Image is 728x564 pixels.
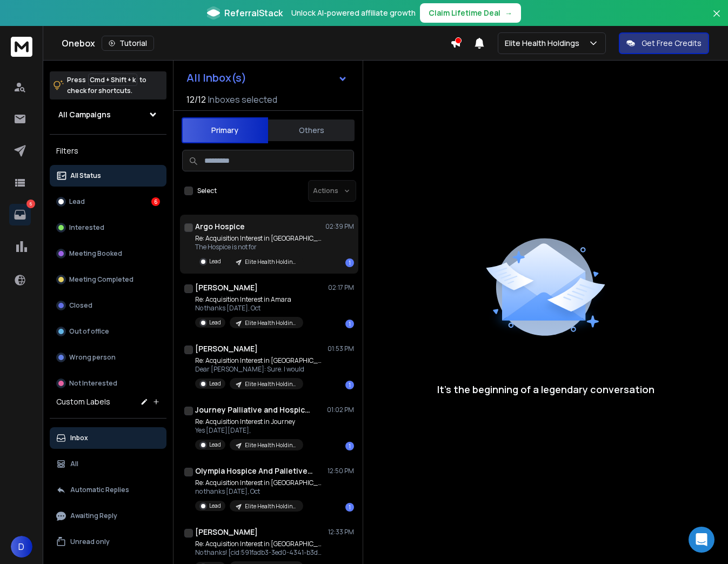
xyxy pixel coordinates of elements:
p: Lead [69,197,85,206]
div: 6 [151,197,160,206]
p: No thanks [DATE], Oct [195,304,303,313]
button: Automatic Replies [50,479,166,501]
p: Get Free Credits [642,38,702,49]
p: 6 [26,200,35,208]
p: Elite Health Holdings [505,38,584,49]
button: Get Free Credits [619,32,709,54]
p: No thanks! [cid:591fadb3-3ed0-4341-b3d4-d639eaf0fd8b] [PERSON_NAME] Business [195,548,325,557]
p: Unread only [70,538,110,546]
p: Out of office [69,327,109,336]
button: Not Interested [50,373,166,394]
p: 01:02 PM [327,406,354,414]
p: Meeting Booked [69,249,122,258]
p: Re: Acquisition Interest in [GEOGRAPHIC_DATA] [195,540,325,548]
h3: Filters [50,143,166,158]
p: no thanks [DATE], Oct [195,487,325,496]
p: 02:39 PM [325,222,354,231]
p: Lead [209,502,221,510]
span: Cmd + Shift + k [88,74,137,86]
p: 12:33 PM [328,528,354,536]
p: Re: Acquisition Interest in [GEOGRAPHIC_DATA] [195,356,325,365]
button: D [11,536,32,558]
p: Lead [209,380,221,388]
p: Elite Health Holdings - Home Care [245,502,297,510]
h3: Custom Labels [56,396,110,407]
p: Inbox [70,434,88,442]
button: All Inbox(s) [178,67,356,89]
p: Re: Acquisition Interest in [GEOGRAPHIC_DATA] [195,479,325,487]
div: 1 [345,503,354,512]
p: Re: Acquisition Interest in Amara [195,295,303,304]
p: All [70,460,78,468]
button: Unread only [50,531,166,553]
button: Awaiting Reply [50,505,166,527]
span: 12 / 12 [186,93,206,106]
p: Not Interested [69,379,117,388]
div: 1 [345,381,354,389]
h1: [PERSON_NAME] [195,527,258,538]
div: Open Intercom Messenger [689,527,714,553]
p: Wrong person [69,353,116,362]
button: All [50,453,166,475]
label: Select [197,187,217,195]
p: 12:50 PM [328,467,354,475]
p: It’s the beginning of a legendary conversation [437,382,654,397]
p: Elite Health Holdings - Home Care [245,319,297,327]
h1: [PERSON_NAME] [195,282,258,293]
p: Closed [69,301,92,310]
h1: All Campaigns [58,109,111,120]
p: Elite Health Holdings - Home Care [245,258,297,266]
button: All Status [50,165,166,187]
div: 1 [345,320,354,328]
button: Tutorial [102,36,154,51]
button: Claim Lifetime Deal→ [420,3,521,23]
p: Re: Acquisition Interest in [GEOGRAPHIC_DATA] [195,234,325,243]
button: Interested [50,217,166,238]
button: Inbox [50,427,166,449]
a: 6 [9,204,31,225]
p: 01:53 PM [328,344,354,353]
p: Re: Acquisition Interest in Journey [195,417,303,426]
p: Unlock AI-powered affiliate growth [291,8,416,18]
span: → [505,8,512,18]
p: Yes [DATE][DATE], [195,426,303,435]
p: Lead [209,319,221,327]
p: Press to check for shortcuts. [67,75,146,96]
button: Meeting Booked [50,243,166,264]
p: Awaiting Reply [70,512,117,520]
span: ReferralStack [224,6,283,19]
p: Lead [209,441,221,449]
p: Automatic Replies [70,486,129,494]
p: Elite Health Holdings - Home Care [245,441,297,449]
div: 1 [345,258,354,267]
h3: Inboxes selected [208,93,277,106]
p: Lead [209,257,221,266]
button: Lead6 [50,191,166,213]
button: Primary [182,117,268,143]
button: Others [268,118,355,142]
p: Meeting Completed [69,275,133,284]
button: Close banner [710,6,724,32]
div: 1 [345,442,354,450]
h1: Argo Hospice [195,221,245,232]
p: Interested [69,223,104,232]
h1: All Inbox(s) [186,72,246,83]
h1: [PERSON_NAME] [195,343,258,354]
button: All Campaigns [50,104,166,125]
div: Onebox [62,36,450,51]
button: Out of office [50,321,166,342]
h1: Olympia Hospice And Palletive Care [195,466,314,476]
p: 02:17 PM [328,283,354,292]
p: Elite Health Holdings - Home Care [245,380,297,388]
button: Wrong person [50,347,166,368]
button: Meeting Completed [50,269,166,290]
button: Closed [50,295,166,316]
h1: Journey Palliative and Hospice Inc [195,404,314,415]
p: All Status [70,171,101,180]
p: The Hospice is not for [195,243,325,251]
p: Dear [PERSON_NAME]: Sure. I would [195,365,325,374]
